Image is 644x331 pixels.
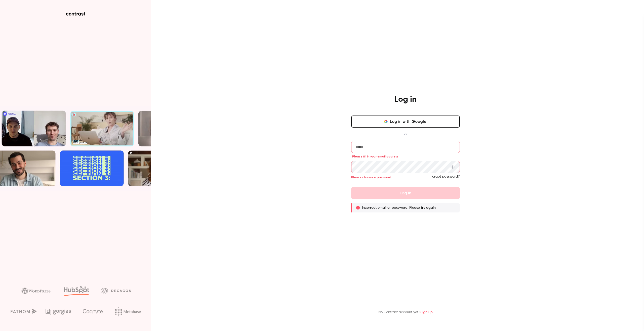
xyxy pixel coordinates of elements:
[430,175,460,178] a: Forgot password?
[351,116,460,128] button: Log in with Google
[401,132,410,137] span: or
[378,310,433,315] p: No Contrast account yet?
[420,310,433,314] a: Sign up
[352,154,398,158] span: Please fill in your email address
[394,94,417,104] h4: Log in
[101,288,131,293] img: decagon
[362,205,436,210] p: Incorrect email or password. Please try again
